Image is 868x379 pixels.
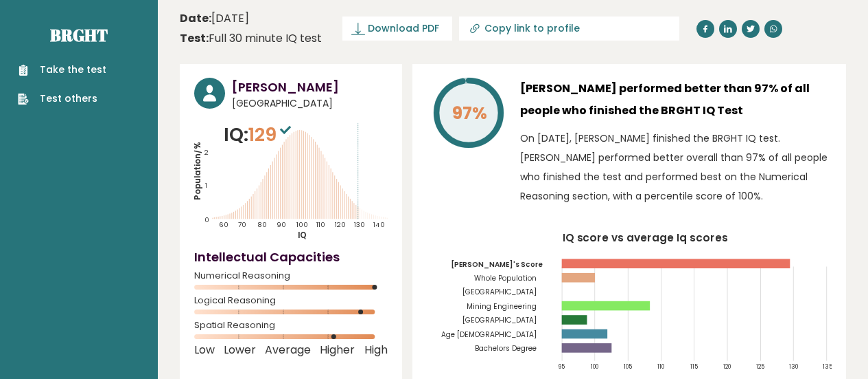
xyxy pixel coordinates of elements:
tspan: 140 [373,220,384,229]
span: Download PDF [368,21,439,36]
a: Take the test [18,63,106,77]
tspan: [GEOGRAPHIC_DATA] [462,287,537,297]
h3: [PERSON_NAME] performed better than 97% of all people who finished the BRGHT IQ Test [520,78,832,122]
tspan: 100 [591,362,598,371]
h3: [PERSON_NAME] [232,78,388,96]
tspan: 135 [823,362,832,371]
b: Date: [180,10,211,26]
p: On [DATE], [PERSON_NAME] finished the BRGHT IQ test. [PERSON_NAME] performed better overall than ... [520,129,832,206]
span: Numerical Reasoning [194,273,388,279]
p: IQ: [224,121,294,149]
tspan: 120 [335,220,346,229]
span: Higher [320,347,355,353]
tspan: 105 [624,362,632,371]
a: Brght [50,24,108,46]
b: Test: [180,30,209,46]
tspan: 110 [657,362,664,371]
tspan: 97% [452,101,487,125]
tspan: 80 [257,220,267,229]
span: High [364,347,388,353]
span: [GEOGRAPHIC_DATA] [232,96,388,111]
tspan: 90 [277,220,286,229]
tspan: 115 [690,362,698,371]
span: Logical Reasoning [194,298,388,303]
tspan: 110 [316,220,325,229]
time: [DATE] [180,10,249,27]
tspan: 125 [756,362,764,371]
tspan: 2 [204,148,209,157]
tspan: Whole Population [474,273,537,283]
tspan: 60 [219,220,228,229]
a: Test others [18,91,106,106]
tspan: Bachelors Degree [475,343,537,354]
tspan: 95 [558,362,565,371]
span: Lower [224,347,256,353]
tspan: IQ [298,230,307,241]
tspan: Population/% [192,142,203,200]
tspan: 0 [204,215,209,224]
tspan: IQ score vs average Iq scores [562,230,728,245]
tspan: [GEOGRAPHIC_DATA] [462,315,537,325]
tspan: Age [DEMOGRAPHIC_DATA] [441,329,537,340]
h4: Intellectual Capacities [194,248,388,266]
tspan: 130 [354,220,365,229]
tspan: 120 [723,362,731,371]
tspan: 100 [296,220,307,229]
span: Average [265,347,311,353]
tspan: [PERSON_NAME]'s Score [451,259,543,270]
tspan: 130 [789,362,798,371]
tspan: 1 [205,181,207,190]
span: 129 [248,122,294,147]
tspan: Mining Engineering [467,301,537,312]
span: Low [194,347,215,353]
tspan: 70 [238,220,246,229]
div: Full 30 minute IQ test [180,30,322,47]
span: Spatial Reasoning [194,323,388,328]
a: Download PDF [342,17,452,41]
